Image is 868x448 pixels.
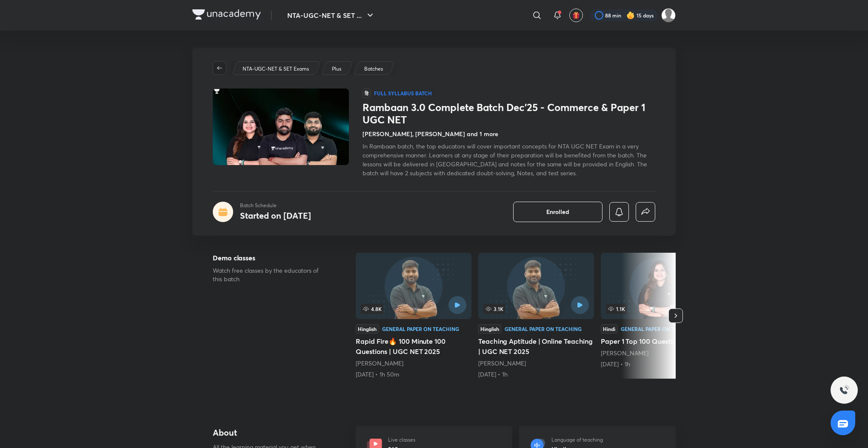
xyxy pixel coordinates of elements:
p: Full Syllabus Batch [374,90,432,97]
a: [PERSON_NAME] [478,359,526,367]
h4: About [213,426,328,439]
span: 1.1K [606,304,627,314]
span: 3.1K [483,304,505,314]
div: Rajat Kumar [356,359,471,368]
h1: Rambaan 3.0 Complete Batch Dec'25 - Commerce & Paper 1 UGC NET [363,101,655,126]
h4: Started on [DATE] [240,210,311,221]
div: Rajat Kumar [478,359,594,368]
a: Rapid Fire🔥 100 Minute 100 Questions | UGC NET 2025 [356,253,471,379]
span: Enrolled [546,208,569,216]
div: General Paper on Teaching [621,326,698,331]
p: Language of teaching [551,436,603,444]
p: Batch Schedule [240,202,311,209]
p: Batches [364,65,383,73]
img: streak [626,11,635,20]
button: avatar [569,9,583,22]
p: Plus [332,65,341,73]
a: NTA-UGC-NET & SET Exams [241,65,311,73]
p: NTA-UGC-NET & SET Exams [243,65,309,73]
div: 31st May • 1h 50m [356,370,471,379]
span: In Rambaan batch, the top educators will cover important concepts for NTA UGC NET Exam in a very ... [363,142,647,177]
a: Teaching Aptitude | Online Teaching | UGC NET 2025 [478,253,594,379]
img: ttu [839,385,849,395]
div: Hindi [601,324,617,334]
div: Toshiba Shukla [601,349,717,357]
a: Paper 1 Top 100 Question series [601,253,717,368]
div: Hinglish [478,324,501,334]
span: हि [363,88,371,98]
div: 6th Jun • 1h [478,370,594,379]
a: Batches [363,65,385,73]
div: 27th Mar • 1h [601,360,717,368]
a: [PERSON_NAME] [356,359,403,367]
button: NTA-UGC-NET & SET ... [282,7,380,24]
button: Enrolled [513,202,602,222]
img: Sakshi Nath [661,8,676,23]
a: Plus [331,65,343,73]
a: Company Logo [192,9,261,22]
h5: Paper 1 Top 100 Question series [601,336,717,346]
h5: Teaching Aptitude | Online Teaching | UGC NET 2025 [478,336,594,357]
a: 4.8KHinglishGeneral Paper on TeachingRapid Fire🔥 100 Minute 100 Questions | UGC NET 2025[PERSON_N... [356,253,471,379]
p: Live classes [388,436,415,444]
img: Thumbnail [211,88,350,166]
img: Company Logo [192,9,261,20]
div: General Paper on Teaching [382,326,459,331]
h5: Demo classes [213,253,328,263]
h4: [PERSON_NAME], [PERSON_NAME] and 1 more [363,129,498,138]
div: Hinglish [356,324,379,334]
div: General Paper on Teaching [505,326,582,331]
img: avatar [572,11,580,19]
a: 3.1KHinglishGeneral Paper on TeachingTeaching Aptitude | Online Teaching | UGC NET 2025[PERSON_NA... [478,253,594,379]
a: [PERSON_NAME] [601,349,648,357]
a: 1.1KHindiGeneral Paper on TeachingPaper 1 Top 100 Question series[PERSON_NAME][DATE] • 1h [601,253,717,368]
h5: Rapid Fire🔥 100 Minute 100 Questions | UGC NET 2025 [356,336,471,357]
p: Watch free classes by the educators of this batch [213,266,328,283]
span: 4.8K [361,304,383,314]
